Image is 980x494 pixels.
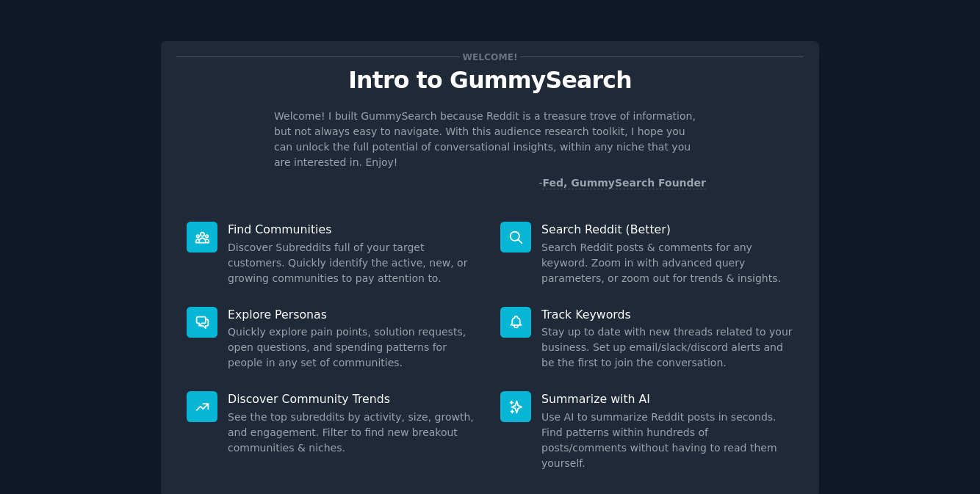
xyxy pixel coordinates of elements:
[541,240,793,286] dd: Search Reddit posts & comments for any keyword. Zoom in with advanced query parameters, or zoom o...
[228,324,480,371] dd: Quickly explore pain points, solution requests, open questions, and spending patterns for people ...
[541,391,793,407] p: Summarize with AI
[538,175,706,191] div: -
[542,177,706,189] a: Fed, GummySearch Founder
[228,222,480,237] p: Find Communities
[176,68,804,93] p: Intro to GummySearch
[541,410,793,471] dd: Use AI to summarize Reddit posts in seconds. Find patterns within hundreds of posts/comments with...
[228,391,480,407] p: Discover Community Trends
[541,324,793,371] dd: Stay up to date with new threads related to your business. Set up email/slack/discord alerts and ...
[228,410,480,456] dd: See the top subreddits by activity, size, growth, and engagement. Filter to find new breakout com...
[541,222,793,237] p: Search Reddit (Better)
[460,49,520,65] span: Welcome!
[228,240,480,286] dd: Discover Subreddits full of your target customers. Quickly identify the active, new, or growing c...
[228,307,480,322] p: Explore Personas
[541,307,793,322] p: Track Keywords
[274,109,706,170] p: Welcome! I built GummySearch because Reddit is a treasure trove of information, but not always ea...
